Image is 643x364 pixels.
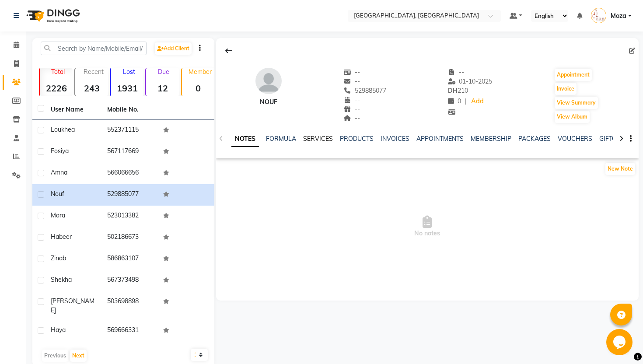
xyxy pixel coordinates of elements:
p: Due [148,68,179,76]
span: haya [51,326,66,334]
th: Mobile No. [102,100,158,120]
span: [PERSON_NAME] [51,297,94,314]
button: View Album [555,111,590,123]
button: Invoice [555,83,577,95]
iframe: chat widget [606,329,634,355]
td: 523013382 [102,206,158,227]
span: -- [343,96,360,104]
button: View Summary [555,97,598,109]
span: nouf [51,190,64,198]
a: NOTES [231,131,259,147]
a: APPOINTMENTS [416,135,464,143]
span: 210 [448,87,468,94]
td: 503698898 [102,291,158,320]
p: Recent [79,68,108,76]
span: -- [448,68,465,76]
a: VOUCHERS [558,135,592,143]
strong: 243 [75,83,108,94]
span: -- [343,77,360,85]
button: Next [70,350,87,362]
td: 586863107 [102,248,158,270]
td: 529885077 [102,184,158,206]
a: PACKAGES [518,135,551,143]
span: -- [343,114,360,122]
span: 529885077 [343,87,386,94]
strong: 1931 [111,83,143,94]
td: 567373498 [102,270,158,291]
strong: 0 [182,83,215,94]
p: Lost [114,68,143,76]
span: No notes [216,183,639,270]
span: -- [343,68,360,76]
a: INVOICES [381,135,409,143]
img: Moza [591,8,606,23]
img: logo [22,3,82,28]
a: GIFTCARDS [599,135,633,143]
td: 552371115 [102,120,158,141]
span: Moza [611,11,626,21]
span: -- [343,105,360,113]
span: shekha [51,276,72,283]
a: PRODUCTS [340,135,374,143]
span: | [465,97,466,106]
span: Mara [51,211,65,219]
span: zinab [51,254,66,262]
button: Appointment [555,69,592,81]
p: Member [185,68,215,76]
span: DH [448,87,458,94]
td: 567117669 [102,141,158,163]
a: Add [470,95,485,108]
span: 0 [448,97,461,105]
a: Add Client [155,42,192,55]
div: Back to Client [220,42,238,59]
img: avatar [255,68,282,94]
span: Fosiya [51,147,69,155]
input: Search by Name/Mobile/Email/Code [41,42,147,55]
span: amna [51,168,67,176]
div: nouf [255,98,282,107]
a: FORMULA [266,135,296,143]
td: 566066656 [102,163,158,184]
button: New Note [605,163,635,175]
p: Total [43,68,73,76]
a: SERVICES [303,135,333,143]
strong: 12 [146,83,179,94]
td: 502186673 [102,227,158,248]
span: loukhea [51,126,75,133]
th: User Name [45,100,102,120]
td: 569666331 [102,320,158,342]
a: MEMBERSHIP [471,135,511,143]
span: 01-10-2025 [448,77,493,85]
strong: 2226 [40,83,73,94]
span: Habeer [51,233,72,241]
